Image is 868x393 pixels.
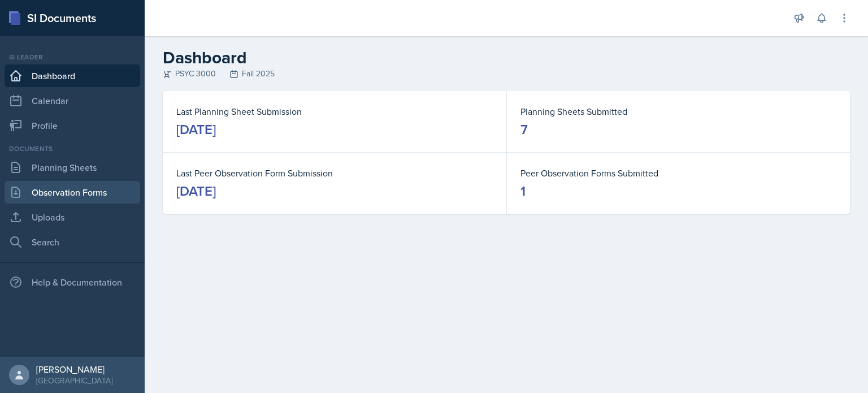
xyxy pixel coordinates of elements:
div: Si leader [5,52,140,62]
a: Search [5,231,140,253]
a: Dashboard [5,64,140,87]
dt: Last Planning Sheet Submission [176,105,493,118]
div: PSYC 3000 Fall 2025 [163,68,850,80]
div: [PERSON_NAME] [36,364,112,375]
a: Calendar [5,89,140,112]
div: [GEOGRAPHIC_DATA] [36,375,112,386]
div: 1 [520,182,526,200]
dt: Last Peer Observation Form Submission [176,166,493,180]
div: [DATE] [176,182,216,200]
div: Documents [5,144,140,154]
div: Help & Documentation [5,271,140,293]
div: [DATE] [176,120,216,139]
div: 7 [520,120,528,139]
h2: Dashboard [163,47,850,68]
a: Planning Sheets [5,156,140,179]
dt: Peer Observation Forms Submitted [520,166,836,180]
a: Uploads [5,206,140,228]
a: Profile [5,114,140,137]
dt: Planning Sheets Submitted [520,105,836,118]
a: Observation Forms [5,181,140,204]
